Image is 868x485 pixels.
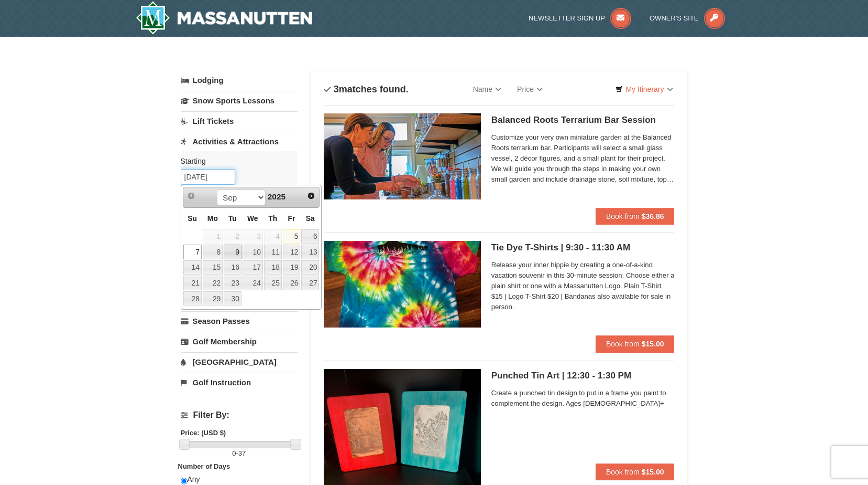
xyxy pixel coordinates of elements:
a: 19 [283,260,301,275]
span: 37 [238,449,246,457]
span: Saturday [306,214,315,223]
a: Price [509,79,551,100]
a: Snow Sports Lessons [181,91,298,110]
h5: Punched Tin Art | 12:30 - 1:30 PM [491,371,675,381]
label: - [181,448,298,459]
span: 3 [334,84,339,94]
a: 5 [283,229,301,244]
span: 2 [224,229,241,244]
span: 4 [264,229,282,244]
img: 6619869-1512-3c4c33a7.png [324,241,481,327]
strong: Price: (USD $) [181,429,226,437]
strong: Number of Days [178,462,230,470]
a: 21 [183,276,202,290]
a: 8 [203,245,223,259]
span: Next [307,192,315,200]
a: Golf Membership [181,332,298,351]
a: Lift Tickets [181,111,298,131]
a: 14 [183,260,202,275]
strong: $15.00 [642,468,664,476]
a: 11 [264,245,282,259]
img: Massanutten Resort Logo [136,1,313,35]
a: 24 [243,276,263,290]
a: Activities & Attractions [181,132,298,151]
span: Book from [606,468,640,476]
span: Create a punched tin design to put in a frame you paint to complement the design. Ages [DEMOGRAPH... [491,388,675,409]
span: Monday [207,214,218,223]
a: 9 [224,245,241,259]
a: 23 [224,276,241,290]
span: Book from [606,212,640,220]
h4: Filter By: [181,410,298,420]
a: 15 [203,260,223,275]
a: 7 [183,245,202,259]
a: 29 [203,291,223,306]
a: 10 [243,245,263,259]
h5: Tie Dye T-Shirts | 9:30 - 11:30 AM [491,242,675,253]
span: Customize your very own miniature garden at the Balanced Roots terrarium bar. Participants will s... [491,132,675,185]
a: 12 [283,245,301,259]
a: Newsletter Sign Up [529,14,631,22]
label: Starting [181,156,290,166]
a: Season Passes [181,311,298,331]
h5: Balanced Roots Terrarium Bar Session [491,115,675,125]
a: 22 [203,276,223,290]
a: 20 [301,260,319,275]
span: 1 [203,229,223,244]
a: 28 [183,291,202,306]
a: 13 [301,245,319,259]
span: Owner's Site [650,14,699,22]
a: 17 [243,260,263,275]
span: Tuesday [228,214,237,223]
button: Book from $15.00 [596,335,675,352]
a: [GEOGRAPHIC_DATA] [181,352,298,372]
a: Lodging [181,71,298,90]
a: 6 [301,229,319,244]
span: Book from [606,340,640,348]
img: 18871151-30-393e4332.jpg [324,113,481,199]
button: Book from $15.00 [596,463,675,480]
a: 27 [301,276,319,290]
a: 16 [224,260,241,275]
a: 26 [283,276,301,290]
a: 25 [264,276,282,290]
a: Golf Instruction [181,373,298,392]
a: 18 [264,260,282,275]
span: Newsletter Sign Up [529,14,605,22]
span: Friday [288,214,295,223]
strong: $36.86 [642,212,664,220]
a: Massanutten Resort [136,1,313,35]
button: Book from $36.86 [596,208,675,225]
a: Owner's Site [650,14,725,22]
span: Thursday [268,214,277,223]
a: Name [465,79,509,100]
span: Release your inner hippie by creating a one-of-a-kind vacation souvenir in this 30-minute session... [491,260,675,312]
a: Next [304,188,318,203]
span: 2025 [268,192,285,201]
span: 0 [232,449,236,457]
a: Prev [184,188,199,203]
span: Sunday [188,214,197,223]
span: 3 [243,229,263,244]
strong: $15.00 [642,340,664,348]
a: My Itinerary [609,81,679,97]
h4: matches found. [324,84,409,94]
a: 30 [224,291,241,306]
span: Prev [187,192,195,200]
span: Wednesday [247,214,258,223]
